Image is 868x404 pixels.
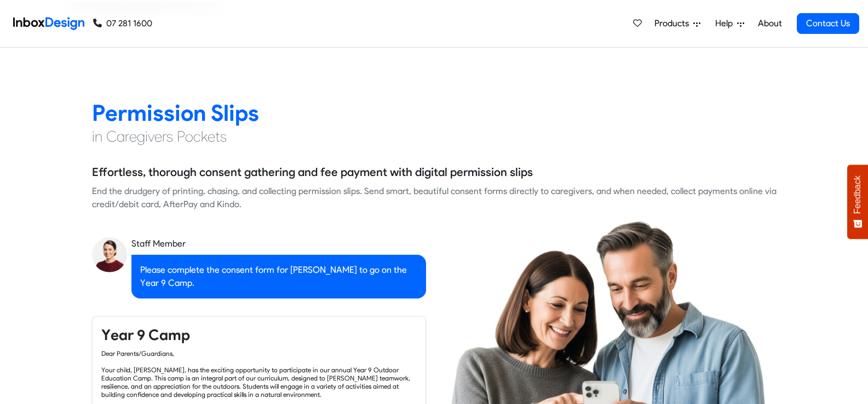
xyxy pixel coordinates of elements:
h4: in Caregivers Pockets [92,127,777,147]
a: Help [711,13,749,34]
div: Please complete the consent form for [PERSON_NAME] to go on the Year 9 Camp. [131,255,426,298]
a: Contact Us [797,13,859,34]
div: Dear Parents/Guardians, Your child, [PERSON_NAME], has the exciting opportunity to participate in... [101,349,417,399]
h5: Effortless, thorough consent gathering and fee payment with digital permission slips [92,164,533,180]
span: Products [654,17,693,30]
h2: Permission Slips [92,99,777,127]
a: Products [650,13,705,34]
h4: Year 9 Camp [101,325,417,345]
button: Feedback - Show survey [847,165,868,239]
div: End the drudgery of printing, chasing, and collecting permission slips. Send smart, beautiful con... [92,185,777,211]
span: Help [715,17,737,30]
span: Feedback [853,175,863,214]
div: Staff Member [131,237,426,250]
a: About [755,13,785,34]
a: 07 281 1600 [93,17,152,30]
img: staff_avatar.png [92,237,127,272]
